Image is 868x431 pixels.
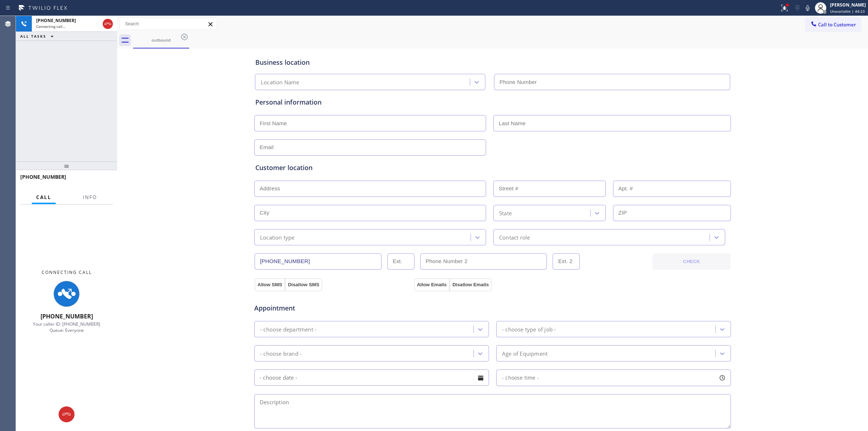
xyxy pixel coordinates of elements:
[613,181,731,197] input: Apt. #
[32,190,56,204] button: Call
[254,369,489,386] input: - choose date -
[254,303,412,313] span: Appointment
[818,21,856,28] span: Call to Customer
[41,312,93,320] span: [PHONE_NUMBER]
[652,253,731,270] button: CHECK
[103,19,113,29] button: Hang up
[36,24,65,29] span: Connecting call…
[16,32,61,41] button: ALL TASKS
[254,115,486,131] input: First Name
[387,253,414,270] input: Ext.
[254,139,486,156] input: Email
[285,278,322,291] button: Disallow SMS
[83,194,97,200] span: Info
[42,269,92,275] span: Connecting Call
[36,194,51,200] span: Call
[805,18,861,31] button: Call to Customer
[494,74,730,90] input: Phone Number
[20,173,66,180] span: [PHONE_NUMBER]
[260,349,302,358] div: - choose brand -
[255,97,730,107] div: Personal information
[254,205,486,221] input: City
[260,325,316,333] div: - choose department -
[261,78,299,86] div: Location Name
[254,181,486,197] input: Address
[499,233,530,241] div: Contact role
[255,163,730,173] div: Customer location
[502,325,556,333] div: - choose type of job -
[502,349,548,358] div: Age of Equipment
[803,3,813,13] button: Mute
[120,18,217,30] input: Search
[613,205,731,221] input: ZIP
[255,278,285,291] button: Allow SMS
[553,253,580,270] input: Ext. 2
[255,58,730,67] div: Business location
[502,374,539,381] span: - choose time -
[450,278,492,291] button: Disallow Emails
[493,115,731,131] input: Last Name
[20,34,46,39] span: ALL TASKS
[255,253,382,270] input: Phone Number
[260,233,295,241] div: Location type
[134,37,188,43] div: outbound
[830,9,865,14] span: Unavailable | 44:23
[59,406,75,422] button: Hang up
[499,209,512,217] div: State
[78,190,101,204] button: Info
[420,253,547,270] input: Phone Number 2
[493,181,606,197] input: Street #
[414,278,450,291] button: Allow Emails
[33,321,100,333] span: Your caller ID: [PHONE_NUMBER] Queue: Everyone
[830,2,866,8] div: [PERSON_NAME]
[36,17,76,24] span: [PHONE_NUMBER]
